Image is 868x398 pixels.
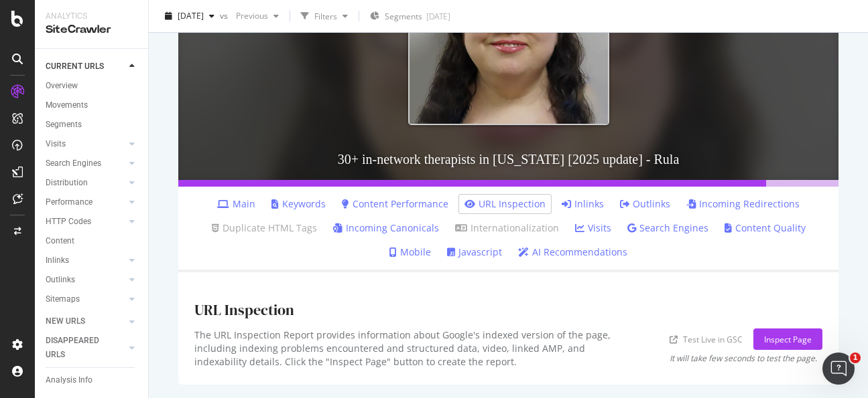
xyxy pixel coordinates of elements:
[314,10,337,21] div: Filters
[46,292,125,306] a: Sitemaps
[575,221,611,235] a: Visits
[46,176,125,190] a: Distribution
[365,5,456,27] button: Segments[DATE]
[46,334,113,362] div: DISAPPEARED URLS
[46,11,137,22] div: Analytics
[464,197,546,211] a: URL Inspection
[46,254,125,268] a: Inlinks
[850,353,861,363] span: 1
[46,60,104,74] div: CURRENT URLS
[46,60,125,74] a: CURRENT URLS
[562,197,604,211] a: Inlinks
[271,197,326,211] a: Keywords
[160,5,220,27] button: [DATE]
[455,221,559,235] a: Internationalization
[46,79,78,93] div: Overview
[764,334,812,345] div: Inspect Page
[46,215,91,229] div: HTTP Codes
[518,245,627,259] a: AI Recommendations
[178,10,204,21] span: 2025 Sep. 6th
[46,273,125,287] a: Outlinks
[217,197,255,211] a: Main
[46,157,125,171] a: Search Engines
[342,197,448,211] a: Content Performance
[46,22,137,37] div: SiteCrawler
[670,353,817,364] div: It will take few seconds to test the page.
[426,11,450,22] div: [DATE]
[46,373,139,387] a: Analysis Info
[46,254,69,268] div: Inlinks
[725,221,806,235] a: Content Quality
[389,245,431,259] a: Mobile
[194,302,294,318] h1: URL Inspection
[822,353,855,385] iframe: Intercom live chat
[46,176,88,190] div: Distribution
[231,5,284,27] button: Previous
[46,314,85,328] div: NEW URLS
[46,292,80,306] div: Sitemaps
[231,10,268,21] span: Previous
[46,79,139,93] a: Overview
[220,10,231,21] span: vs
[178,138,839,180] h3: 30+ in-network therapists in [US_STATE] [2025 update] - Rula
[333,221,439,235] a: Incoming Canonicals
[46,118,139,132] a: Segments
[194,328,621,369] div: The URL Inspection Report provides information about Google's indexed version of the page, includ...
[46,314,125,328] a: NEW URLS
[447,245,502,259] a: Javascript
[46,234,74,248] div: Content
[46,215,125,229] a: HTTP Codes
[385,11,422,22] span: Segments
[627,221,708,235] a: Search Engines
[46,373,92,387] div: Analysis Info
[753,328,822,350] button: Inspect Page
[46,195,92,209] div: Performance
[620,197,670,211] a: Outlinks
[46,98,139,112] a: Movements
[46,273,75,287] div: Outlinks
[296,5,353,27] button: Filters
[46,137,125,151] a: Visits
[46,98,88,112] div: Movements
[46,118,82,132] div: Segments
[46,334,125,362] a: DISAPPEARED URLS
[46,195,125,209] a: Performance
[46,157,101,171] div: Search Engines
[686,197,800,211] a: Incoming Redirections
[46,137,66,151] div: Visits
[670,332,743,346] a: Test Live in GSC
[46,234,139,248] a: Content
[212,221,317,235] a: Duplicate HTML Tags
